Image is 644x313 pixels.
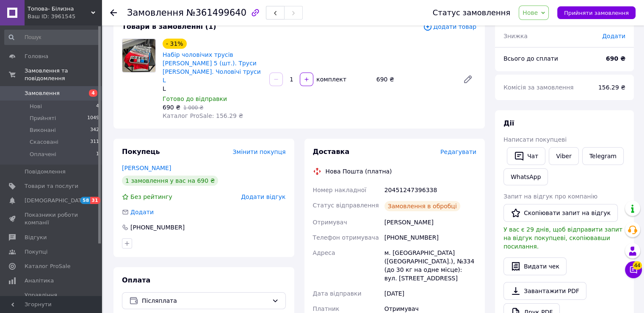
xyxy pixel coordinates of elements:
[503,257,567,275] button: Видати чек
[433,8,511,17] div: Статус замовлення
[549,147,578,165] a: Viber
[606,55,625,62] b: 690 ₴
[96,103,99,110] span: 4
[557,6,636,19] button: Прийняти замовлення
[625,261,642,278] button: Чат з покупцем44
[122,39,155,72] img: Набір чоловічих трусів Calvin Klein 5 (шт.). Труси Calvin Klein. Чоловічі труси L
[122,165,171,171] a: [PERSON_NAME]
[602,33,625,39] span: Додати
[30,151,56,158] span: Оплачені
[459,71,476,88] a: Редагувати
[25,168,66,176] span: Повідомлення
[163,39,187,49] div: - 31%
[122,22,216,31] span: Товари в замовленні (1)
[89,89,97,97] span: 4
[507,147,545,165] button: Чат
[522,9,538,16] span: Нове
[4,30,100,45] input: Пошук
[383,215,478,230] div: [PERSON_NAME]
[25,263,70,270] span: Каталог ProSale
[503,204,618,222] button: Скопіювати запит на відгук
[110,8,117,17] div: Повернутися назад
[383,230,478,245] div: [PHONE_NUMBER]
[313,234,379,241] span: Телефон отримувача
[25,197,87,204] span: [DEMOGRAPHIC_DATA]
[503,84,574,91] span: Комісія за замовлення
[503,33,528,39] span: Знижка
[25,291,78,307] span: Управління сайтом
[633,261,642,270] span: 44
[130,193,172,200] span: Без рейтингу
[25,53,48,60] span: Головна
[163,112,243,119] span: Каталог ProSale: 156.29 ₴
[96,151,99,158] span: 1
[122,276,150,284] span: Оплата
[25,89,60,97] span: Замовлення
[25,67,102,82] span: Замовлення та повідомлення
[383,182,478,198] div: 20451247396338
[142,296,268,305] span: Післяплата
[127,8,184,18] span: Замовлення
[25,277,54,285] span: Аналітика
[503,282,586,300] a: Завантажити PDF
[503,193,597,200] span: Запит на відгук про компанію
[503,119,514,127] span: Дії
[440,148,476,155] span: Редагувати
[503,55,558,62] span: Всього до сплати
[90,126,99,134] span: 342
[186,8,246,18] span: №361499640
[564,10,629,16] span: Прийняти замовлення
[323,167,394,176] div: Нова Пошта (платна)
[313,249,335,256] span: Адреса
[87,115,99,122] span: 1049
[30,103,42,110] span: Нові
[163,95,227,102] span: Готово до відправки
[90,138,99,146] span: 311
[314,75,347,84] div: комплект
[313,290,362,297] span: Дата відправки
[163,104,180,111] span: 690 ₴
[28,5,91,13] span: Топова- Білизна
[163,51,261,84] a: Набір чоловічих трусів [PERSON_NAME] 5 (шт.). Труси [PERSON_NAME]. Чоловічі труси L
[383,245,478,286] div: м. [GEOGRAPHIC_DATA] ([GEOGRAPHIC_DATA].), №334 (до 30 кг на одне місце): вул. [STREET_ADDRESS]
[373,73,456,85] div: 690 ₴
[130,223,185,232] div: [PHONE_NUMBER]
[30,138,58,146] span: Скасовані
[28,13,102,20] div: Ваш ID: 3961545
[313,187,367,193] span: Номер накладної
[582,147,624,165] a: Telegram
[130,209,154,215] span: Додати
[30,126,56,134] span: Виконані
[122,176,218,186] div: 1 замовлення у вас на 690 ₴
[25,211,78,226] span: Показники роботи компанії
[25,182,78,190] span: Товари та послуги
[313,202,379,209] span: Статус відправлення
[313,305,340,312] span: Платник
[241,193,285,200] span: Додати відгук
[80,197,90,204] span: 58
[384,201,460,211] div: Замовлення в обробці
[183,105,203,111] span: 1 000 ₴
[383,286,478,301] div: [DATE]
[233,148,286,155] span: Змінити покупця
[503,168,548,185] a: WhatsApp
[90,197,100,204] span: 31
[313,219,347,226] span: Отримувач
[503,226,622,250] span: У вас є 29 днів, щоб відправити запит на відгук покупцеві, скопіювавши посилання.
[25,234,47,241] span: Відгуки
[503,136,567,143] span: Написати покупцеві
[313,148,350,156] span: Доставка
[30,115,56,122] span: Прийняті
[163,84,263,93] div: L
[122,148,160,156] span: Покупець
[25,248,47,256] span: Покупці
[598,84,625,91] span: 156.29 ₴
[423,22,476,31] span: Додати товар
